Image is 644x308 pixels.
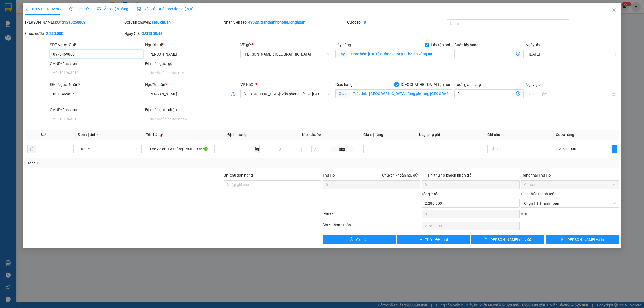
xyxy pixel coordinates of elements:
button: delete [27,145,36,153]
input: D [269,146,290,152]
b: [DATE] 08:44 [141,31,162,36]
div: Gói vận chuyển: [124,19,222,25]
span: Hồ Chí Minh : Kho Quận 12 [244,50,330,58]
input: Địa chỉ của người nhận [145,115,238,123]
span: [PERSON_NAME] và In [566,237,604,243]
input: Ghi Chú [487,145,551,153]
span: Phí thu hộ khách nhận trả [426,172,474,178]
div: Chưa cước : [25,31,123,36]
div: [PERSON_NAME]: [25,19,123,25]
span: printer [561,237,564,242]
span: clock-circle [69,7,73,11]
button: plus [612,145,617,153]
span: Kích thước [302,133,321,137]
span: Yêu cầu [356,237,369,243]
div: Cước rồi : [347,19,445,25]
span: Lấy tận nơi [429,42,452,48]
input: Cước lấy hàng [454,50,513,58]
span: Hải Phòng: Văn phòng Bến xe Thượng Lý [244,90,330,98]
div: CMND/Passport [50,107,143,113]
span: Giá trị hàng [363,133,383,137]
div: Phụ thu [322,211,421,221]
div: Người nhận [145,82,238,87]
span: picture [97,7,101,11]
span: Lịch sử [69,7,89,11]
div: Ngày GD: [124,31,222,36]
div: VP gửi [240,42,334,48]
span: edit [25,7,29,11]
button: Close [606,3,621,18]
label: Ngày lấy [526,43,540,47]
input: Ngày lấy [529,51,611,57]
span: Thu Hộ [323,173,335,177]
input: Giao tận nơi [350,89,452,98]
span: Giao [335,89,350,98]
input: R [290,146,312,152]
div: SĐT Người Nhận [50,82,143,87]
span: Chưa thu [524,181,616,189]
input: Địa chỉ của người gửi [145,69,238,77]
span: VND [521,212,528,216]
span: Chuyển khoản ng. gửi [380,172,420,178]
span: kg [254,145,260,153]
span: Lấy hàng [335,43,351,47]
input: Ghi chú đơn hàng [224,180,321,189]
img: icon [137,7,141,11]
span: Lấy [335,50,348,58]
span: dollar-circle [516,91,520,96]
span: [PERSON_NAME] thay đổi [489,237,532,243]
label: Cước lấy hàng [454,43,478,47]
b: KQ121210250003 [55,20,86,24]
span: Tổng cước [422,192,439,196]
span: Khác [81,145,138,153]
span: [GEOGRAPHIC_DATA] tận nơi [399,82,452,87]
button: exclamation-circleYêu cầu [323,235,396,244]
div: Địa chỉ người gửi [145,61,238,67]
label: Ngày giao [526,82,543,87]
button: plusThêm ĐH mới [397,235,470,244]
span: Yêu cầu xuất hóa đơn điện tử [137,7,193,11]
th: Ghi chú [485,130,553,140]
span: Tên hàng [146,133,163,137]
span: save [484,237,487,242]
span: Chọn HT Thanh Toán [524,199,616,207]
span: VP Nhận [240,82,255,87]
b: 43523_tranthanhphong.longhoan [248,20,305,24]
label: Hình thức thanh toán [521,192,557,196]
span: Đơn vị tính [78,133,98,137]
span: Định lượng [228,133,247,137]
span: Ảnh kiện hàng [97,7,128,11]
div: Người gửi [145,42,238,48]
span: 0kg [330,146,354,152]
span: Cước hàng [556,133,574,137]
div: Tổng: 1 [27,160,248,166]
b: Tiêu chuẩn [152,20,171,24]
span: Thêm ĐH mới [425,237,448,243]
div: Trạng thái Thu Hộ [521,172,619,178]
span: plus [612,147,616,151]
input: Ngày giao [529,91,611,97]
span: dollar-circle [516,52,520,56]
div: SĐT Người Gửi [50,42,143,48]
span: plus [419,237,423,242]
label: Ghi chú đơn hàng [224,173,253,177]
input: Cước giao hàng [454,89,513,98]
th: Loại phụ phí [417,130,485,140]
div: Chưa thanh toán [322,222,421,231]
span: user-add [231,92,235,96]
span: exclamation-circle [350,237,353,242]
input: VD: Bàn, Ghế [146,145,210,153]
input: Lấy tận nơi [348,50,452,58]
div: CMND/Passport [50,61,143,67]
input: C [311,146,331,152]
div: Địa chỉ người nhận [145,107,238,113]
button: printer[PERSON_NAME] và In [546,235,619,244]
div: Nhân viên tạo: [224,19,346,25]
span: close [612,8,616,12]
span: Giao hàng [335,82,353,87]
label: Cước giao hàng [454,82,481,87]
span: SỬA ĐƠN HÀNG [25,7,61,11]
button: save[PERSON_NAME] thay đổi [471,235,544,244]
b: 2.280.000 [46,31,63,36]
span: SL [41,133,45,137]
